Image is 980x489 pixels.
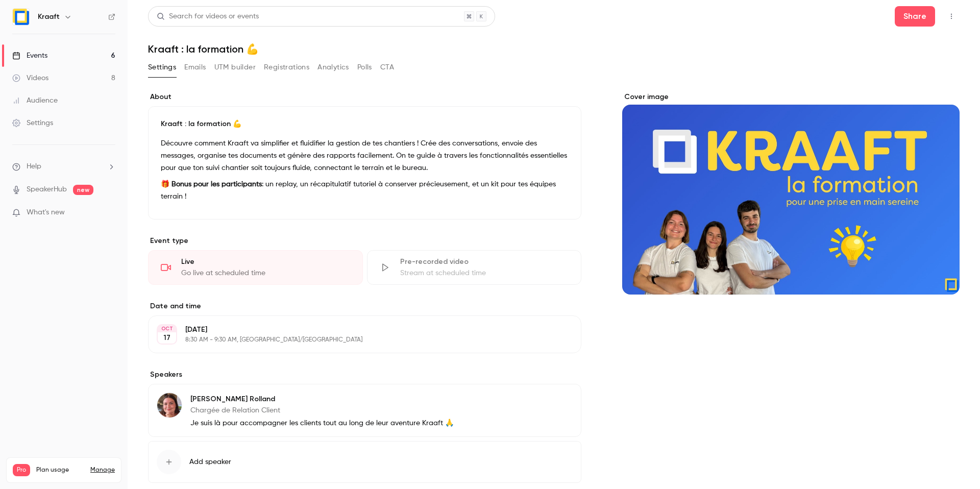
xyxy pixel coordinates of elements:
[13,9,29,25] img: Kraaft
[214,59,256,76] button: UTM builder
[148,384,581,437] div: Lisa Rolland[PERSON_NAME] RollandChargée de Relation ClientJe suis là pour accompagner les client...
[148,250,363,285] div: LiveGo live at scheduled time
[148,92,581,102] label: About
[13,464,30,476] span: Pro
[12,95,58,106] div: Audience
[161,181,262,188] strong: 🎁 Bonus pour les participants
[12,118,53,128] div: Settings
[157,393,182,418] img: Lisa Rolland
[12,51,47,61] div: Events
[148,370,581,380] label: Speakers
[90,466,115,474] a: Manage
[380,59,394,76] button: CTA
[190,394,454,404] p: [PERSON_NAME] Rolland
[148,236,581,246] p: Event type
[36,466,84,474] span: Plan usage
[38,12,60,22] h6: Kraaft
[189,457,231,467] span: Add speaker
[367,250,582,285] div: Pre-recorded videoStream at scheduled time
[148,441,581,483] button: Add speaker
[622,92,960,295] section: Cover image
[158,325,176,332] div: OCT
[148,43,960,55] h1: Kraaft : la formation 💪
[148,301,581,311] label: Date and time
[400,268,569,278] div: Stream at scheduled time
[185,325,527,335] p: [DATE]
[27,184,67,195] a: SpeakerHub
[161,178,569,203] p: : un replay, un récapitulatif tutoriel à conserver précieusement, et un kit pour tes équipes terr...
[264,59,309,76] button: Registrations
[12,73,48,83] div: Videos
[163,333,170,343] p: 17
[27,161,41,172] span: Help
[184,59,206,76] button: Emails
[895,6,935,27] button: Share
[400,257,569,267] div: Pre-recorded video
[148,59,176,76] button: Settings
[103,208,115,217] iframe: Noticeable Trigger
[190,405,454,415] p: Chargée de Relation Client
[161,119,569,129] p: Kraaft : la formation 💪
[12,161,115,172] li: help-dropdown-opener
[185,336,527,344] p: 8:30 AM - 9:30 AM, [GEOGRAPHIC_DATA]/[GEOGRAPHIC_DATA]
[357,59,372,76] button: Polls
[181,268,350,278] div: Go live at scheduled time
[622,92,960,102] label: Cover image
[161,137,569,174] p: Découvre comment Kraaft va simplifier et fluidifier la gestion de tes chantiers ! Crée des conver...
[317,59,349,76] button: Analytics
[190,418,454,428] p: Je suis là pour accompagner les clients tout au long de leur aventure Kraaft 🙏
[157,11,259,22] div: Search for videos or events
[181,257,350,267] div: Live
[73,185,93,195] span: new
[27,207,65,218] span: What's new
